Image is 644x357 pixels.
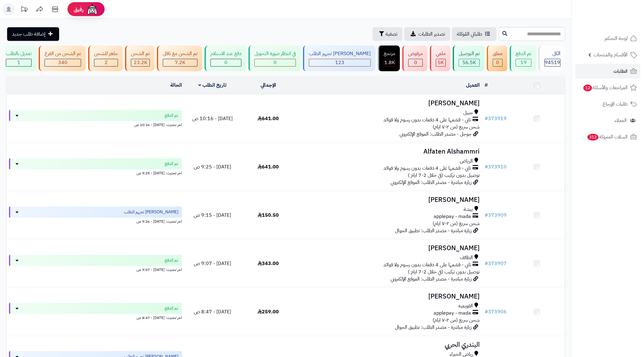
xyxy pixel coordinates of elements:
div: 0 [211,59,241,66]
a: دفع عند الاستلام 0 [203,46,247,71]
span: تم الدفع [165,112,178,119]
div: تم الشحن من الفرع [45,50,81,57]
span: 1 [17,59,20,66]
span: 23.2K [134,59,147,66]
h3: البندري الحربي [299,341,480,348]
span: شحن سريع (من ٢-٧ ايام) [433,316,480,324]
div: الكل [544,50,560,57]
span: applepay - mada [434,213,471,220]
h3: [PERSON_NAME] [299,245,480,252]
a: الحالة [170,81,182,89]
span: 56.5K [462,59,476,66]
div: معلق [493,50,503,57]
a: لوحة التحكم [575,31,640,46]
a: العملاء [575,113,640,128]
span: [DATE] - 10:16 ص [192,115,233,122]
a: #373906 [485,308,507,316]
h3: [PERSON_NAME] [299,293,480,300]
span: [DATE] - 9:15 ص [194,211,231,219]
span: طلبات الإرجاع [603,100,628,108]
a: الطلبات [575,64,640,79]
span: توصيل بدون تركيب (في خلال 2-7 ايام ) [408,172,480,179]
h3: [PERSON_NAME] [299,196,480,203]
span: تابي - قسّمها على 4 دفعات بدون رسوم ولا فوائد [383,261,471,268]
div: 19 [516,59,531,66]
span: جوجل - مصدر الطلب: الموقع الإلكتروني [400,130,472,138]
span: 0 [414,59,417,66]
h3: Alfaten Alshammri [299,148,480,155]
span: [PERSON_NAME] تجهيز الطلب [124,209,178,215]
span: القويعيه [458,303,473,310]
a: #373909 [485,211,507,219]
div: اخر تحديث: [DATE] - 9:07 ص [9,266,182,272]
span: تابي - قسّمها على 4 دفعات بدون رسوم ولا فوائد [383,165,471,172]
span: [DATE] - 8:47 ص [194,308,231,316]
span: # [485,260,488,267]
div: 2 [94,59,118,66]
a: تم الشحن 23.2K [124,46,156,71]
a: معلق 0 [486,46,508,71]
span: 94519 [545,59,560,66]
span: # [485,308,488,316]
div: 4961 [436,59,445,66]
a: #373907 [485,260,507,267]
span: رفيق [74,6,84,13]
a: تصدير الطلبات [404,27,450,41]
a: السلات المتروكة312 [575,129,640,144]
div: 123 [309,59,370,66]
span: توصيل بدون تركيب (في خلال 2-7 ايام ) [408,268,480,276]
a: طلبات الإرجاع [575,97,640,111]
span: تم الدفع [165,161,178,167]
span: # [485,163,488,171]
a: الكل94519 [537,46,566,71]
a: تم الدفع 19 [508,46,537,71]
span: الطلبات [613,67,628,76]
span: تصدير الطلبات [418,30,445,38]
button: تصفية [373,27,402,41]
span: 641.00 [257,115,279,122]
span: 12 [583,85,592,91]
div: 23167 [131,59,149,66]
div: تم التوصيل [459,50,480,57]
span: [DATE] - 9:07 ص [194,260,231,267]
a: الإجمالي [261,81,276,89]
span: 259.00 [257,308,279,316]
a: #373919 [485,115,507,122]
span: 641.00 [257,163,279,171]
div: 0 [255,59,296,66]
div: 1 [6,59,31,66]
a: تم الشحن مع ناقل 7.2K [156,46,203,71]
span: 5K [438,59,444,66]
span: 312 [587,134,599,141]
span: تم الدفع [165,305,178,311]
a: مرفوض 0 [401,46,429,71]
span: [DATE] - 9:25 ص [194,163,231,171]
span: 340 [58,59,67,66]
span: طلباتي المُوكلة [457,30,482,38]
span: # [485,211,488,219]
div: تعديل بالطلب [6,50,32,57]
a: طلباتي المُوكلة [452,27,496,41]
div: 7223 [163,59,197,66]
span: الأقسام والمنتجات [594,50,628,59]
span: # [485,115,488,122]
img: ai-face.png [86,3,98,15]
span: شحن سريع (من ٢-٧ ايام) [433,220,480,227]
div: ملغي [436,50,446,57]
a: في انتظار صورة التحويل 0 [247,46,302,71]
div: تم الدفع [516,50,531,57]
a: جاهز للشحن 2 [87,46,124,71]
div: اخر تحديث: [DATE] - 9:26 ص [9,218,182,224]
div: اخر تحديث: [DATE] - 9:25 ص [9,169,182,176]
span: إضافة طلب جديد [12,30,45,38]
h3: [PERSON_NAME] [299,100,480,107]
a: العميل [466,81,480,89]
span: زيارة مباشرة - مصدر الطلب: الموقع الإلكتروني [391,275,472,283]
a: إضافة طلب جديد [7,27,59,41]
div: تم الشحن [131,50,150,57]
div: دفع عند الاستلام [210,50,241,57]
span: بيشة [464,206,473,213]
span: تم الدفع [165,257,178,263]
a: #373910 [485,163,507,171]
div: 340 [45,59,81,66]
